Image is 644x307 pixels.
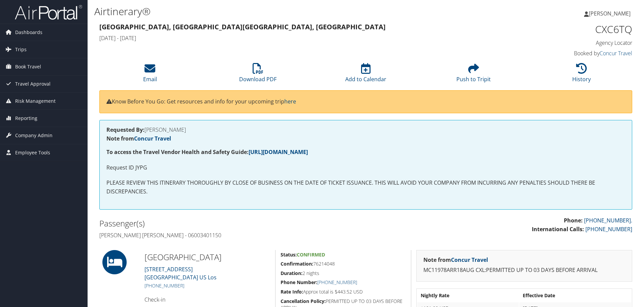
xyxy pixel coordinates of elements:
[281,288,406,295] h5: Approx total is $443.52 USD
[417,289,519,302] th: Nightly Rate
[584,3,637,24] a: [PERSON_NAME]
[144,266,217,281] a: [STREET_ADDRESS][GEOGRAPHIC_DATA] US Los
[99,34,496,42] h4: [DATE] - [DATE]
[15,24,42,41] span: Dashboards
[15,110,37,127] span: Reporting
[134,135,171,142] a: Concur Travel
[317,279,357,285] a: [PHONE_NUMBER]
[507,39,632,47] h4: Agency Locator
[106,127,625,132] h4: [PERSON_NAME]
[281,298,326,304] strong: Cancellation Policy:
[507,50,632,57] h4: Booked by
[281,279,317,285] strong: Phone Number:
[584,217,632,224] a: [PHONE_NUMBER].
[106,163,625,172] p: Request ID JYPG
[456,67,491,83] a: Push to Tripit
[144,251,270,263] h2: [GEOGRAPHIC_DATA]
[106,135,171,142] strong: Note from
[144,282,184,289] a: [PHONE_NUMBER]
[106,97,625,106] p: Know Before You Go: Get resources and info for your upcoming trip
[600,50,632,57] a: Concur Travel
[585,225,632,233] a: [PHONE_NUMBER]
[284,98,296,105] a: here
[15,93,56,110] span: Risk Management
[451,256,488,264] a: Concur Travel
[423,266,625,275] p: MC11978ARR18AUG CXL:PERMITTED UP TO 03 DAYS BEFORE ARRIVAL
[297,251,325,258] span: Confirmed
[507,22,632,36] h1: CXC6TQ
[144,296,270,303] h4: Check-in
[423,256,488,264] strong: Note from
[15,58,41,75] span: Book Travel
[15,144,50,161] span: Employee Tools
[564,217,583,224] strong: Phone:
[281,260,406,267] h5: 76214048
[106,126,144,133] strong: Requested By:
[15,41,27,58] span: Trips
[249,148,308,156] a: [URL][DOMAIN_NAME]
[572,67,591,83] a: History
[143,67,157,83] a: Email
[281,251,297,258] strong: Status:
[281,270,302,276] strong: Duration:
[15,4,82,20] img: airportal-logo.png
[99,232,361,239] h4: [PERSON_NAME] [PERSON_NAME] - 06003401150
[15,127,53,144] span: Company Admin
[281,288,303,295] strong: Rate Info:
[281,270,406,277] h5: 2 nights
[99,218,361,229] h2: Passenger(s)
[345,67,386,83] a: Add to Calendar
[519,289,631,302] th: Effective Date
[106,179,625,196] p: PLEASE REVIEW THIS ITINERARY THOROUGHLY BY CLOSE OF BUSINESS ON THE DATE OF TICKET ISSUANCE. THIS...
[99,22,386,31] strong: [GEOGRAPHIC_DATA], [GEOGRAPHIC_DATA] [GEOGRAPHIC_DATA], [GEOGRAPHIC_DATA]
[239,67,277,83] a: Download PDF
[281,260,313,267] strong: Confirmation:
[106,148,308,156] strong: To access the Travel Vendor Health and Safety Guide:
[589,10,631,17] span: [PERSON_NAME]
[94,4,456,19] h1: Airtinerary®
[15,75,51,92] span: Travel Approval
[532,225,584,233] strong: International Calls:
